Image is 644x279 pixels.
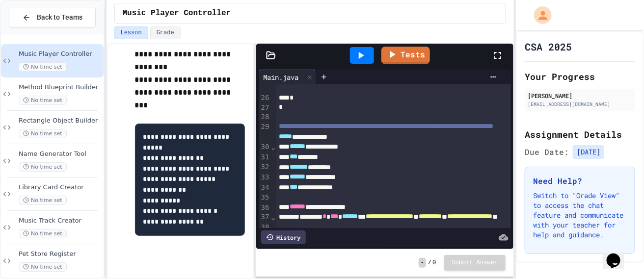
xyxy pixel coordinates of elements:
[259,70,316,84] div: Main.java
[524,4,554,26] div: My Account
[259,152,271,163] div: 31
[19,162,67,172] span: No time set
[261,230,306,244] div: History
[432,259,436,267] span: 0
[259,183,271,193] div: 34
[259,142,271,152] div: 30
[259,203,271,213] div: 36
[528,101,632,108] div: [EMAIL_ADDRESS][DOMAIN_NAME]
[259,103,271,113] div: 27
[19,83,102,92] span: Method Blueprint Builder
[259,212,271,223] div: 37
[19,150,102,158] span: Name Generator Tool
[525,40,572,53] h1: CSA 2025
[19,62,67,72] span: No time set
[573,145,604,159] span: [DATE]
[259,112,271,122] div: 28
[525,146,569,158] span: Due Date:
[270,213,275,221] span: Fold line
[19,96,67,105] span: No time set
[19,183,102,192] span: Library Card Creator
[533,191,627,240] p: Switch to "Grade View" to access the chat feature and communicate with your teacher for help and ...
[19,229,67,238] span: No time set
[19,117,102,125] span: Rectangle Object Builder
[428,259,431,267] span: /
[603,240,634,269] iframe: chat widget
[381,47,430,64] a: Tests
[452,259,498,267] span: Submit Answer
[419,258,426,268] span: -
[19,262,67,272] span: No time set
[19,50,102,58] span: Music Player Controller
[19,217,102,225] span: Music Track Creator
[9,7,96,28] button: Back to Teams
[525,127,635,141] h2: Assignment Details
[259,223,271,243] div: 38
[259,193,271,203] div: 35
[533,175,627,187] h3: Need Help?
[259,162,271,173] div: 32
[270,143,275,151] span: Fold line
[19,250,102,258] span: Pet Store Register
[259,122,271,142] div: 29
[19,129,67,138] span: No time set
[19,196,67,205] span: No time set
[528,91,632,100] div: [PERSON_NAME]
[259,173,271,183] div: 33
[150,26,181,39] button: Grade
[114,26,148,39] button: Lesson
[444,255,506,271] button: Submit Answer
[37,12,82,23] span: Back to Teams
[259,72,304,82] div: Main.java
[123,7,231,19] span: Music Player Controller
[525,70,635,83] h2: Your Progress
[259,93,271,103] div: 26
